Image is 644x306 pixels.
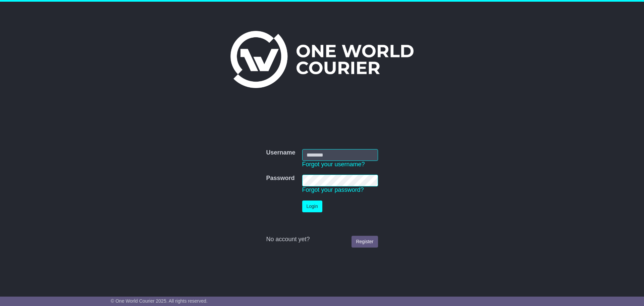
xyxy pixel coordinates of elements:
span: © One World Courier 2025. All rights reserved. [111,298,208,304]
a: Forgot your password? [302,186,364,193]
button: Login [302,201,322,212]
a: Forgot your username? [302,161,365,168]
label: Password [266,175,294,182]
div: No account yet? [266,236,378,243]
img: One World [230,31,414,88]
a: Register [352,236,378,248]
label: Username [266,149,295,157]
